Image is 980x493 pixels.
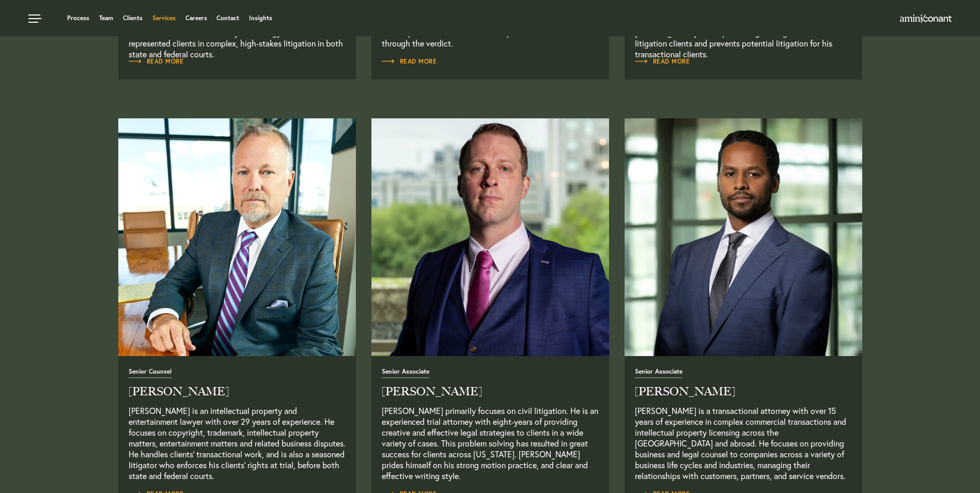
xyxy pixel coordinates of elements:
a: Services [152,15,176,21]
span: Senior Associate [382,368,429,378]
img: Amini & Conant [900,14,952,23]
p: [PERSON_NAME] primarily focuses on civil litigation. He is an experienced trial attorney with eig... [382,405,599,481]
a: Insights [249,15,272,21]
a: Read Full Bio [635,56,690,67]
a: Read Full Bio [382,56,437,67]
p: [PERSON_NAME] is an intellectual property and entertainment lawyer with over 29 years of experien... [129,405,346,481]
a: Team [99,15,113,21]
img: ac-profile-headshots-joel.jpg [625,118,862,356]
span: Read More [129,58,184,65]
a: Read Full Bio [129,56,184,67]
span: Senior Associate [635,368,682,378]
a: Read Full Bio [625,118,862,356]
a: Read Full Bio [118,118,356,356]
h2: [PERSON_NAME] [635,386,852,397]
a: Careers [185,15,207,21]
a: Read Full Bio [635,367,852,481]
a: Process [67,15,89,21]
a: Home [900,15,952,23]
a: Read Full Bio [129,367,346,481]
a: Contact [216,15,239,21]
span: Read More [382,58,437,65]
h2: [PERSON_NAME] [382,386,599,397]
span: Read More [635,58,690,65]
a: Clients [123,15,143,21]
p: [PERSON_NAME] is a transactional attorney with over 15 years of experience in complex commercial ... [635,405,852,481]
a: Read Full Bio [371,118,609,356]
a: Read Full Bio [382,367,599,481]
img: ac-team-aaron-gankofskie.jpg [371,118,609,356]
h2: [PERSON_NAME] [129,386,346,397]
img: buck_mckinney.jpg [118,118,356,356]
span: Senior Counsel [129,368,172,378]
